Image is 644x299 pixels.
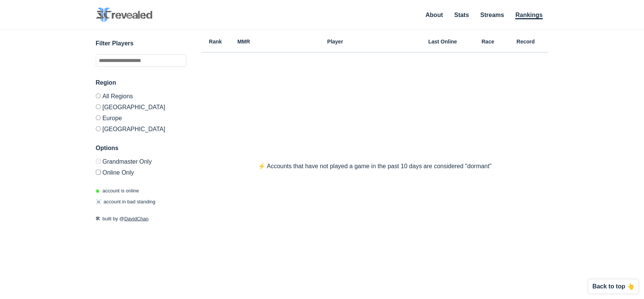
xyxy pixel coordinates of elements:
[124,216,149,222] a: DavidChan
[503,39,549,44] h6: Record
[96,126,101,131] input: [GEOGRAPHIC_DATA]
[426,12,443,18] a: About
[96,187,139,195] p: account is online
[96,167,186,176] label: Only show accounts currently laddering
[592,284,635,290] p: Back to top 👆
[96,93,186,101] label: All Regions
[96,159,186,167] label: Only Show accounts currently in Grandmaster
[96,78,186,87] h3: Region
[473,39,503,44] h6: Race
[258,39,413,44] h6: Player
[515,12,543,19] a: Rankings
[230,39,258,44] h6: MMR
[96,216,101,222] span: 🛠
[243,162,507,171] p: ⚡️ Accounts that have not played a game in the past 10 days are considered "dormant"
[96,104,101,109] input: [GEOGRAPHIC_DATA]
[480,12,504,18] a: Streams
[96,198,155,206] p: account in bad standing
[96,115,101,120] input: Europe
[96,188,100,194] span: ◉
[96,215,186,223] p: built by @
[96,170,101,175] input: Online Only
[96,112,186,123] label: Europe
[96,123,186,132] label: [GEOGRAPHIC_DATA]
[96,101,186,112] label: [GEOGRAPHIC_DATA]
[96,144,186,153] h3: Options
[96,199,102,204] span: ☠️
[96,8,152,22] img: SC2 Revealed
[201,39,230,44] h6: Rank
[413,39,473,44] h6: Last Online
[96,39,186,48] h3: Filter Players
[454,12,469,18] a: Stats
[96,93,101,98] input: All Regions
[96,159,101,164] input: Grandmaster Only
